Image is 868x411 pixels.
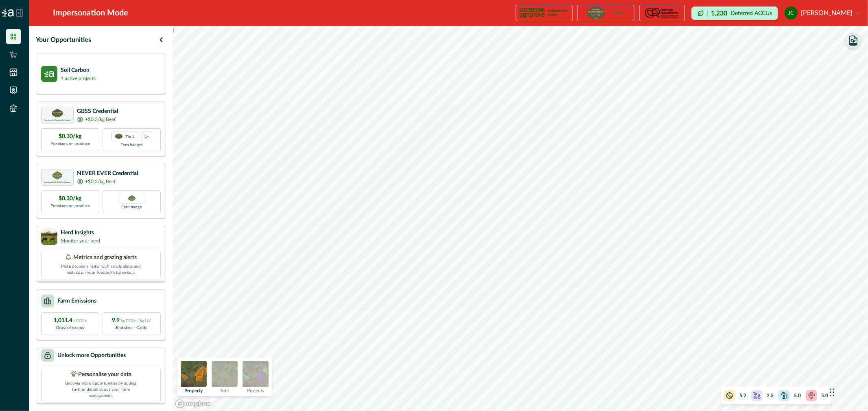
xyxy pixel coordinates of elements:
p: GBSS Credential [77,107,118,116]
p: Deferred ACCUs [730,10,772,16]
p: $0.30/kg [59,132,82,141]
button: justin costello[PERSON_NAME] [785,3,860,23]
p: Premiums on produce [50,141,90,147]
p: +$0.3/kg Beef [85,178,116,185]
p: Earn badges [121,141,143,148]
span: kg CO2e / kg LW [121,319,151,323]
p: Farm Emissions [57,297,96,305]
p: Greenham NEVER EVER Beef Program [44,182,71,183]
iframe: Chat Widget [827,372,868,411]
a: Mapbox logo [175,399,211,409]
p: 1,230 [711,10,727,17]
p: Independent Audit [548,9,569,17]
div: Impersonation Mode [53,7,128,19]
p: Earn badge [122,203,142,210]
p: NEVER EVER Credential [77,169,138,178]
p: Greenham Beef Sustainability Standard [44,119,70,121]
p: Soil Carbon [61,66,96,75]
p: Your Opportunities [36,35,91,45]
p: 1,011.4 [54,316,87,325]
p: Projects [247,388,264,393]
p: 1+ [145,134,149,139]
img: certification logo [115,134,122,139]
p: Herd Insights [61,229,100,237]
p: 5.0 [794,392,801,399]
p: Premiums on produce [50,203,90,209]
p: $0.30/kg [59,195,82,203]
p: Monitor your herd [61,237,100,244]
p: Metrics and grazing alerts [73,253,137,262]
p: Uncover more opportunities by adding further details about your farm management. [60,379,142,399]
img: certification logo [519,6,545,19]
p: 5.0 [821,392,828,399]
p: Tier 1 [126,134,134,139]
p: Unlock more Opportunities [57,351,126,360]
p: Soil [221,388,229,393]
p: Personalise your data [79,370,132,379]
p: +$0.3/kg Beef [85,116,116,123]
p: Gross emissions [57,325,84,331]
img: Greenham NEVER EVER certification badge [128,195,136,201]
img: certification logo [587,6,604,19]
p: Property [185,388,203,393]
div: Drag [830,380,835,405]
img: soil preview [212,361,238,387]
span: t CO2e [74,319,87,323]
img: projects preview [243,361,269,387]
div: more credentials avaialble [142,132,152,141]
p: Make decisions faster with simple alerts and metrics on your livestock’s behaviour. [60,262,142,276]
p: 5.2 [739,392,746,399]
p: Emissions - Cattle [116,325,147,331]
img: certification logo [52,109,63,117]
p: 4 active projects [61,75,96,82]
p: 2.5 [767,392,774,399]
p: 9.9 [112,316,151,325]
img: certification logo [52,171,63,180]
img: Logo [2,9,14,17]
p: Tier 2 [614,11,625,15]
img: certification logo [644,6,680,19]
img: property preview [181,361,207,387]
